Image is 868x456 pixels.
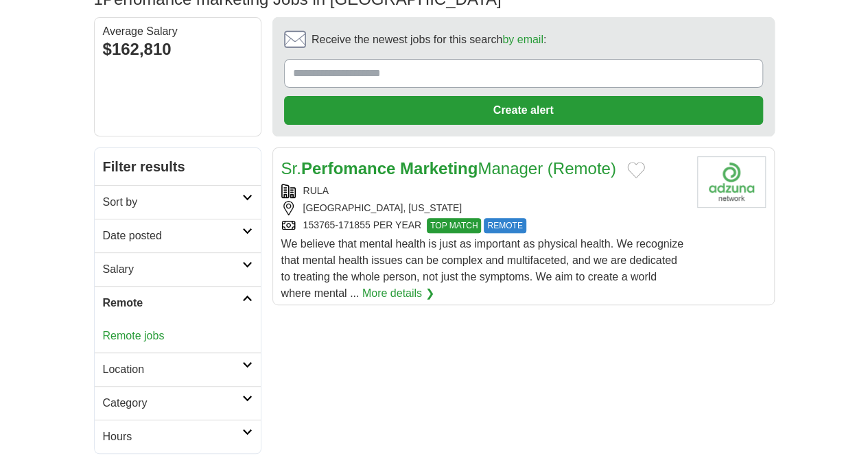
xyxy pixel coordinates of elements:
[281,218,686,233] div: 153765-171855 PER YEAR
[95,148,261,185] h2: Filter results
[103,361,242,378] h2: Location
[103,429,242,445] h2: Hours
[502,34,543,45] a: by email
[95,219,261,252] a: Date posted
[284,96,763,125] button: Create alert
[103,261,242,278] h2: Salary
[281,159,616,178] a: Sr.Perfomance MarketingManager (Remote)
[697,156,766,208] img: Company logo
[400,159,478,178] strong: Marketing
[95,352,261,386] a: Location
[95,420,261,453] a: Hours
[103,295,242,311] h2: Remote
[281,238,683,299] span: We believe that mental health is just as important as physical health. We recognize that mental h...
[103,194,242,211] h2: Sort by
[95,252,261,286] a: Salary
[312,32,546,48] span: Receive the newest jobs for this search :
[103,395,242,411] h2: Category
[103,330,165,341] a: Remote jobs
[301,159,395,178] strong: Perfomance
[103,26,253,37] div: Average Salary
[95,185,261,219] a: Sort by
[627,162,645,178] button: Add to favorite jobs
[281,184,686,198] div: RULA
[281,201,686,215] div: [GEOGRAPHIC_DATA], [US_STATE]
[362,285,434,302] a: More details ❯
[103,37,253,62] div: $162,810
[484,218,526,233] span: REMOTE
[103,228,242,244] h2: Date posted
[427,218,481,233] span: TOP MATCH
[95,286,261,320] a: Remote
[95,386,261,420] a: Category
